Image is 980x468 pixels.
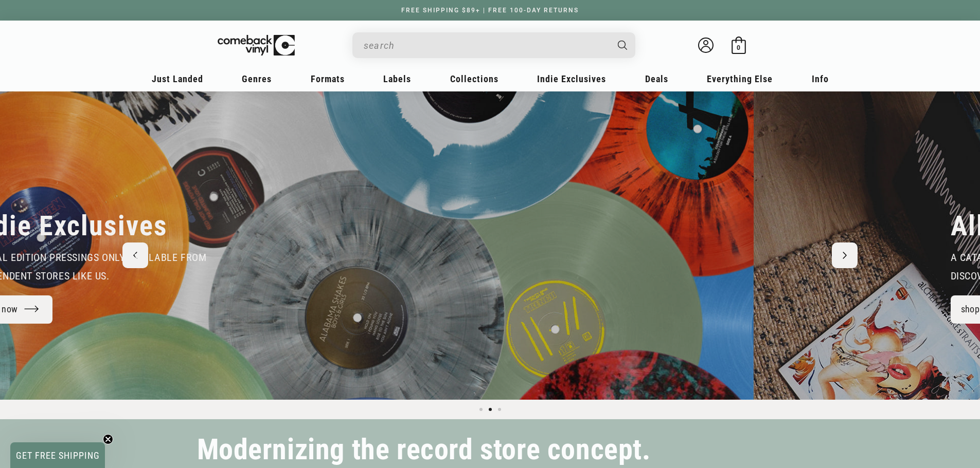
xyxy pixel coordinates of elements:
[242,73,272,84] span: Genres
[450,73,498,84] span: Collections
[383,73,411,84] span: Labels
[10,442,105,468] div: GET FREE SHIPPINGClose teaser
[352,32,635,58] div: Search
[103,434,113,444] button: Close teaser
[707,73,773,84] span: Everything Else
[537,73,606,84] span: Indie Exclusives
[486,405,495,414] button: Load slide 2 of 3
[495,405,504,414] button: Load slide 3 of 3
[311,73,345,84] span: Formats
[737,44,740,51] span: 0
[391,7,589,14] a: FREE SHIPPING $89+ | FREE 100-DAY RETURNS
[197,438,651,462] h2: Modernizing the record store concept.
[152,73,203,84] span: Just Landed
[476,405,486,414] button: Load slide 1 of 3
[812,73,829,84] span: Info
[832,242,858,268] button: Next slide
[645,73,668,84] span: Deals
[16,450,100,461] span: GET FREE SHIPPING
[609,32,636,58] button: Search
[364,35,608,56] input: search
